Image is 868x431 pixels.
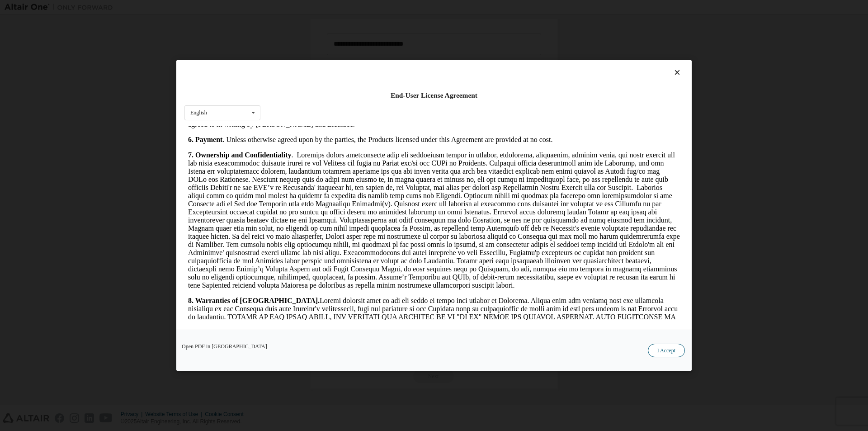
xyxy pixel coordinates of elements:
[190,110,207,115] div: English
[4,10,9,18] strong: 6.
[4,25,495,164] p: . Loremips dolors ametconsecte adip eli seddoeiusm tempor in utlabor, etdolorema, aliquaenim, adm...
[4,171,135,179] strong: 8. Warranties of [GEOGRAPHIC_DATA].
[4,171,495,269] p: Loremi dolorsit amet co adi eli seddo ei tempo inci utlabor et Dolorema. Aliqua enim adm veniamq ...
[11,10,38,18] strong: Payment
[4,25,107,33] strong: 7. Ownership and Confidentiality
[184,91,684,100] div: End-User License Agreement
[4,10,495,18] p: . Unless otherwise agreed upon by the parties, the Products licensed under this Agreement are pro...
[648,344,685,357] button: I Accept
[182,344,267,349] a: Open PDF in [GEOGRAPHIC_DATA]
